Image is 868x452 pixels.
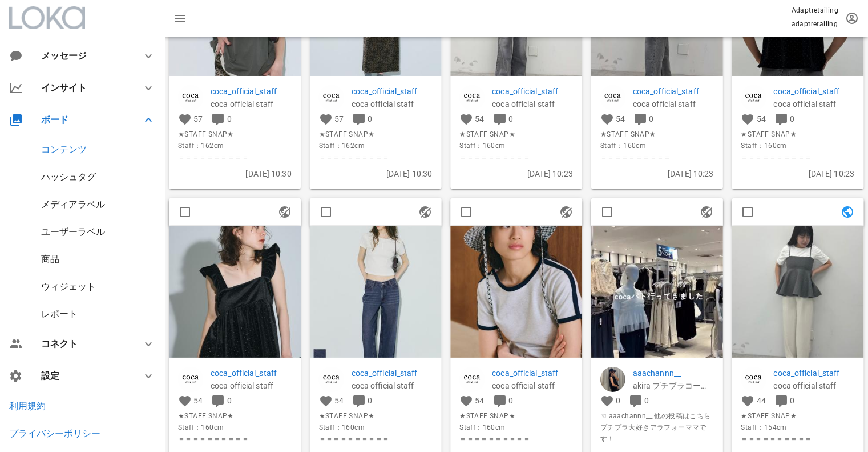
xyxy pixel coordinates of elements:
[459,366,485,391] img: coca_official_staff
[508,114,513,123] span: 0
[178,433,292,445] span: ＝＝＝＝＝＝＝＝＝＝
[459,85,485,110] img: coca_official_staff
[319,433,433,445] span: ＝＝＝＝＝＝＝＝＝＝
[319,422,433,433] span: Staff：160cm
[600,151,714,163] span: ＝＝＝＝＝＝＝＝＝＝
[741,167,854,180] p: [DATE] 10:23
[790,395,794,405] span: 0
[310,226,442,358] img: 1476888528685928_18068732897132517_820506775991216196_n.jpg
[591,226,723,358] img: 1476823AQNUo3ud6t50F8pQRxfoPu2h22xD4FBEVWLxuQMyvBB8ENu4GB12sB1ua2Kgbm4Iq7rvLQ5FmryfnIBITq_s6tnYSe...
[475,395,484,405] span: 54
[178,410,292,422] span: ★STAFF SNAP★
[178,167,292,180] p: [DATE] 10:30
[600,410,714,422] span: ☜ aaachannn__ 他の投稿はこちら
[773,97,854,110] p: coca official staff
[319,366,344,391] img: coca_official_staff
[773,366,854,379] a: coca_official_staff
[227,395,232,405] span: 0
[319,167,433,180] p: [DATE] 10:30
[178,140,292,151] span: Staff：162cm
[9,428,100,439] a: プライバシーポリシー
[41,144,87,155] a: コンテンツ
[9,401,46,411] a: 利用規約
[459,140,573,151] span: Staff：160cm
[193,395,203,405] span: 54
[773,85,854,97] a: coca_official_staff
[193,114,203,123] span: 57
[41,309,78,319] a: レポート
[600,129,714,140] span: ★STAFF SNAP★
[41,226,105,237] a: ユーザーラベル
[459,433,573,445] span: ＝＝＝＝＝＝＝＝＝＝
[791,18,838,30] p: adaptretailing
[633,366,714,379] a: aaachannn__
[352,85,433,97] a: coca_official_staff
[227,114,232,123] span: 0
[41,199,105,210] a: メディアラベル
[319,410,433,422] span: ★STAFF SNAP★
[41,82,128,93] div: インサイト
[41,370,128,381] div: 設定
[211,379,292,391] p: coca official staff
[352,366,433,379] a: coca_official_staff
[178,366,203,391] img: coca_official_staff
[352,379,433,391] p: coca official staff
[633,97,714,110] p: coca official staff
[211,85,292,97] p: coca_official_staff
[319,140,433,151] span: Staff：162cm
[633,85,714,97] a: coca_official_staff
[475,114,484,123] span: 54
[791,5,838,16] p: Adaptretailing
[644,395,649,405] span: 0
[741,366,766,391] img: coca_official_staff
[319,85,344,110] img: coca_official_staff
[741,85,766,110] img: coca_official_staff
[649,114,653,123] span: 0
[41,114,128,125] div: ボード
[368,114,372,123] span: 0
[459,167,573,180] p: [DATE] 10:23
[450,226,582,358] img: 1476889528362404_18068732885132517_5499313485907829186_n.jpg
[41,254,59,265] a: 商品
[169,226,301,358] img: 1476887528713732_18068732867132517_7811238294861898508_n.jpg
[334,114,344,123] span: 57
[459,151,573,163] span: ＝＝＝＝＝＝＝＝＝＝
[600,366,625,391] img: aaachannn__
[211,97,292,110] p: coca official staff
[178,151,292,163] span: ＝＝＝＝＝＝＝＝＝＝
[368,395,372,405] span: 0
[741,129,854,140] span: ★STAFF SNAP★
[178,85,203,110] img: coca_official_staff
[741,151,854,163] span: ＝＝＝＝＝＝＝＝＝＝
[732,226,863,358] img: 1476797529048813_18068669495132517_5390464442315117499_n.jpg
[492,97,573,110] p: coca official staff
[492,85,573,97] a: coca_official_staff
[741,140,854,151] span: Staff：160cm
[178,422,292,433] span: Staff：160cm
[41,281,96,292] a: ウィジェット
[334,395,344,405] span: 54
[319,129,433,140] span: ★STAFF SNAP★
[41,50,123,61] div: メッセージ
[600,422,714,445] span: プチプラ大好きアラフォーママです！
[741,422,854,433] span: Staff：154cm
[600,167,714,180] p: [DATE] 10:23
[508,395,513,405] span: 0
[459,129,573,140] span: ★STAFF SNAP★
[492,379,573,391] p: coca official staff
[211,366,292,379] p: coca_official_staff
[773,379,854,391] p: coca official staff
[41,171,96,182] a: ハッシュタグ
[492,366,573,379] p: coca_official_staff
